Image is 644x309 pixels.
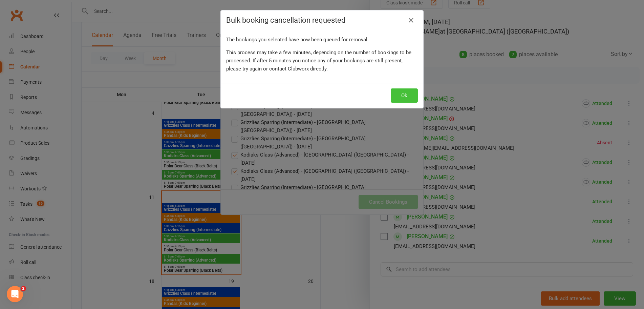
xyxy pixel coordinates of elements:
[7,286,23,302] iframe: Intercom live chat
[226,36,418,44] div: The bookings you selected have now been queued for removal.
[391,88,418,103] button: Ok
[226,48,418,73] div: This process may take a few minutes, depending on the number of bookings to be processed. If afte...
[406,15,416,26] a: Close
[21,286,26,291] span: 2
[226,16,418,24] h4: Bulk booking cancellation requested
